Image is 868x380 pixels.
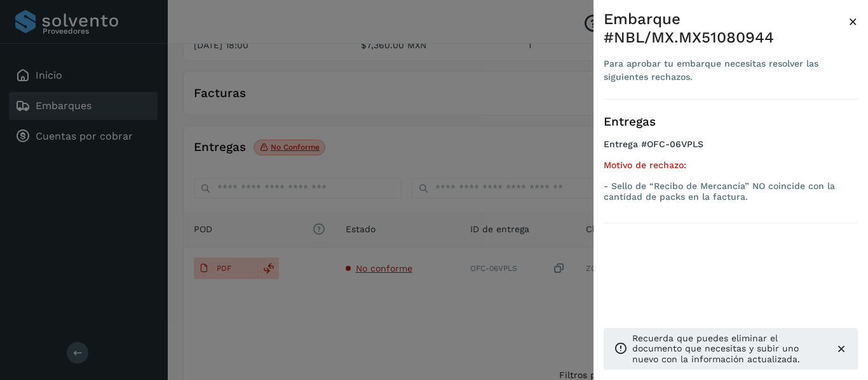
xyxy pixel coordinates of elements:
button: Close [848,10,858,33]
p: Recuerda que puedes eliminar el documento que necesitas y subir uno nuevo con la información actu... [632,333,825,365]
h5: Motivo de rechazo: [604,160,858,171]
div: Para aprobar tu embarque necesitas resolver las siguientes rechazos. [604,57,848,84]
h3: Entregas [604,115,858,129]
span: × [848,13,858,30]
div: Embarque #NBL/MX.MX51080944 [604,10,848,47]
h4: Entrega #OFC-06VPLS [604,139,858,160]
p: - Sello de “Recibo de Mercancía” NO coincide con la cantidad de packs en la factura. [604,181,858,202]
